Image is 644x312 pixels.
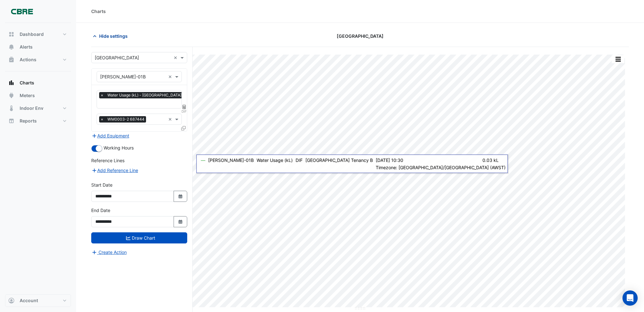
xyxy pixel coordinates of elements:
app-icon: Reports [8,118,15,124]
button: Actions [5,53,71,66]
fa-icon: Select Date [178,194,183,199]
button: More Options [612,55,624,63]
button: Indoor Env [5,102,71,115]
label: Start Date [91,182,112,188]
span: Dashboard [20,31,44,37]
button: Create Action [91,249,127,256]
button: Add Equipment [91,132,130,139]
span: DIF [182,109,187,114]
div: Charts [91,8,106,15]
span: Working Hours [104,145,134,150]
label: Reference Lines [91,157,124,164]
span: Clear [168,116,174,123]
app-icon: Indoor Env [8,105,15,111]
span: Water Usage (kL) - Royal Hotel, Royal Hotel Tenancy B [106,92,244,98]
button: Alerts [5,41,71,53]
span: × [99,92,105,98]
span: Clear [174,54,179,61]
app-icon: Dashboard [8,31,15,37]
button: Add Reference Line [91,167,138,174]
div: Open Intercom Messenger [622,290,638,306]
button: Meters [5,89,71,102]
button: Charts [5,76,71,89]
span: Actions [20,56,36,63]
button: Account [5,294,71,307]
span: Account [20,297,38,304]
span: Meters [20,92,35,99]
label: End Date [91,207,110,214]
span: Charts [20,80,34,86]
span: WM0003-2 687444 [106,116,146,123]
span: [GEOGRAPHIC_DATA] [337,33,384,39]
app-icon: Alerts [8,44,15,50]
button: Draw Chart [91,232,187,243]
button: Hide settings [91,30,132,42]
span: Alerts [20,44,33,50]
span: Clear [168,73,174,80]
span: Reports [20,118,37,124]
app-icon: Charts [8,80,15,86]
button: Reports [5,115,71,127]
app-icon: Meters [8,92,15,99]
fa-icon: Select Date [178,219,183,224]
span: Indoor Env [20,105,43,111]
span: × [99,116,105,123]
app-icon: Actions [8,56,15,63]
img: Company Logo [8,5,36,18]
button: Dashboard [5,28,71,41]
span: Choose Function [182,104,187,110]
span: Clone Favourites and Tasks from this Equipment to other Equipment [181,125,186,131]
span: Hide settings [99,33,128,39]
